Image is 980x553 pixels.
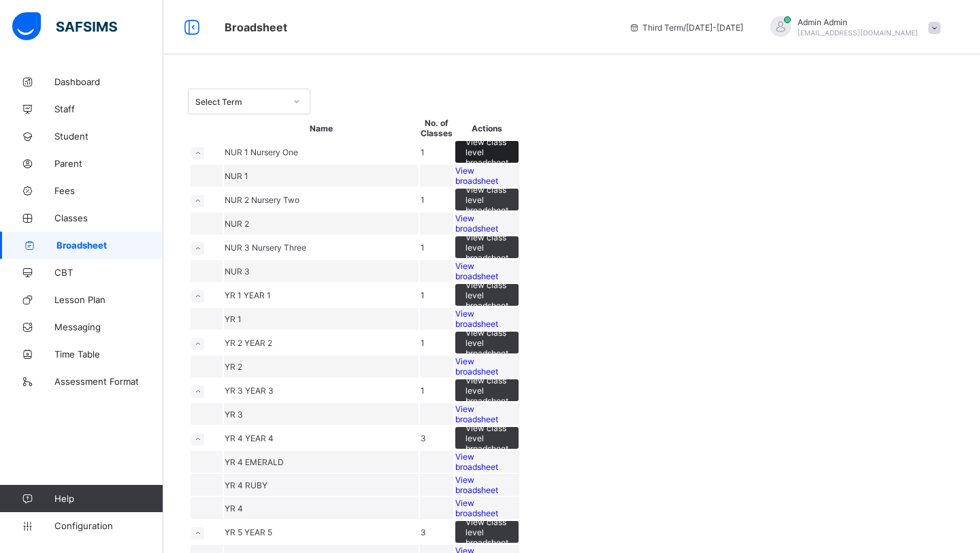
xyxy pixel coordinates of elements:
span: Lesson Plan [54,294,163,305]
span: View broadsheet [455,309,498,329]
span: View class level broadsheet [465,280,508,311]
span: View broadsheet [455,356,498,377]
span: YEAR 4 [245,433,274,443]
span: Admin Admin [798,17,918,27]
th: Name [224,117,419,139]
span: YEAR 3 [245,385,274,396]
span: Fees [54,185,163,196]
span: Messaging [54,321,163,332]
th: Actions [455,117,519,139]
a: View class level broadsheet [455,141,519,151]
span: Broadsheet [56,240,163,251]
span: YEAR 2 [244,338,272,348]
span: YR 4 [225,433,245,443]
a: View class level broadsheet [455,284,519,294]
a: View broadsheet [455,452,519,472]
span: 1 [421,242,425,253]
div: Select Term [195,97,285,107]
span: View broadsheet [455,452,498,472]
span: 1 [421,338,425,348]
span: 1 [421,385,425,396]
span: Time Table [54,349,163,360]
span: NUR 2 [225,195,251,205]
span: NUR 1 [225,147,250,157]
span: Nursery Three [252,242,306,253]
span: YR 2 [225,362,242,372]
span: View class level broadsheet [465,328,508,358]
span: Nursery Two [251,195,299,205]
a: View broadsheet [455,356,519,377]
span: Nursery One [250,147,298,157]
span: Help [54,493,163,504]
span: NUR 3 [225,242,252,253]
span: 1 [421,290,425,300]
span: 1 [421,195,425,205]
a: View broadsheet [455,213,519,234]
span: View broadsheet [455,404,498,424]
span: View class level broadsheet [465,232,508,263]
span: YR 1 [225,314,242,324]
span: NUR 3 [225,266,250,276]
th: No. of Classes [420,117,453,139]
a: View broadsheet [455,261,519,281]
span: Assessment Format [54,376,163,387]
a: View broadsheet [455,309,519,329]
span: 3 [421,433,426,443]
span: Staff [54,104,163,114]
span: YR 4 RUBY [225,480,267,490]
span: View class level broadsheet [465,375,508,406]
span: View broadsheet [455,498,498,518]
span: Broadsheet [225,20,287,34]
span: View broadsheet [455,475,498,495]
a: View class level broadsheet [455,189,519,199]
span: 3 [421,527,426,537]
span: View broadsheet [455,261,498,281]
span: session/term information [629,22,743,33]
span: Classes [54,212,163,223]
span: YR 1 [225,290,244,300]
span: 1 [421,147,425,157]
div: AdminAdmin [757,16,947,39]
span: View broadsheet [455,213,498,234]
span: YR 2 [225,338,244,348]
span: YR 3 [225,385,245,396]
span: YR 4 EMERALD [225,457,284,467]
span: YEAR 1 [244,290,271,300]
a: View class level broadsheet [455,379,519,390]
span: Configuration [54,520,163,531]
span: Student [54,131,163,142]
span: View class level broadsheet [465,423,508,454]
span: YR 3 [225,409,243,420]
a: View broadsheet [455,498,519,518]
span: Dashboard [54,76,163,87]
span: View class level broadsheet [465,185,508,215]
span: YEAR 5 [244,527,272,537]
span: NUR 1 [225,171,248,181]
span: YR 5 [225,527,244,537]
a: View broadsheet [455,165,519,186]
span: View class level broadsheet [465,517,508,548]
img: safsims [12,12,117,41]
a: View class level broadsheet [455,427,519,437]
span: View broadsheet [455,165,498,186]
a: View broadsheet [455,475,519,495]
a: View class level broadsheet [455,236,519,247]
a: View class level broadsheet [455,332,519,342]
span: [EMAIL_ADDRESS][DOMAIN_NAME] [798,29,918,37]
span: View class level broadsheet [465,137,508,168]
a: View class level broadsheet [455,521,519,531]
span: YR 4 [225,503,243,513]
span: Parent [54,158,163,169]
span: CBT [54,267,163,278]
span: NUR 2 [225,219,249,229]
a: View broadsheet [455,404,519,424]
